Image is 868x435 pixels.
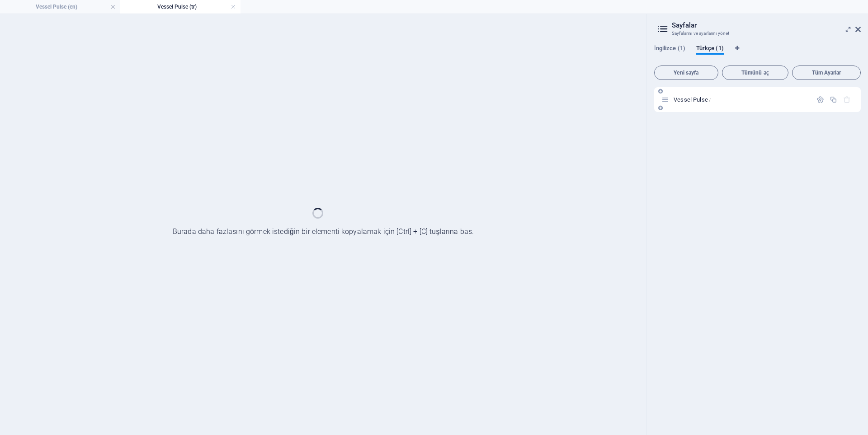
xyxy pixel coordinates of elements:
[654,65,718,80] button: Yeni sayfa
[830,96,837,103] div: Çoğalt
[843,96,851,103] div: Başlangıç sayfası silinemez
[120,2,241,12] h4: Vessel Pulse (tr)
[672,29,843,37] h3: Sayfalarını ve ayarlarını yönet
[816,96,824,103] div: Ayarlar
[726,70,785,75] span: Tümünü aç
[796,70,857,75] span: Tüm Ayarlar
[709,98,711,103] span: /
[672,21,861,29] h2: Sayfalar
[696,43,724,56] span: Türkçe (1)
[674,96,711,103] span: Vessel Pulse
[654,43,685,56] span: İngilizce (1)
[671,97,812,103] div: Vessel Pulse/
[792,65,861,80] button: Tüm Ayarlar
[654,45,861,62] div: Dil Sekmeleri
[658,70,714,75] span: Yeni sayfa
[722,65,789,80] button: Tümünü aç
